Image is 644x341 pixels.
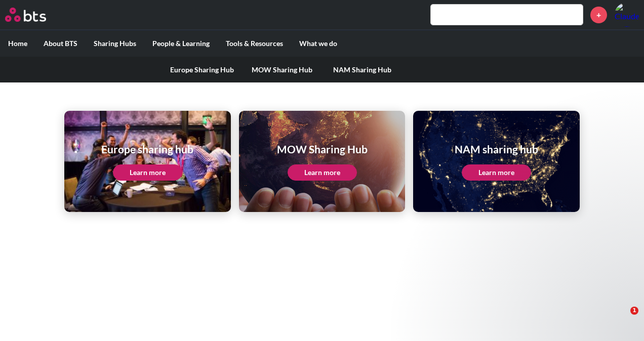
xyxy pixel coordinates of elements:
label: About BTS [35,30,86,57]
span: 1 [630,307,638,315]
h1: MOW Sharing Hub [277,142,368,156]
label: People & Learning [144,30,218,57]
a: Go home [5,8,65,22]
a: Learn more [288,164,357,181]
h1: Europe sharing hub [101,142,193,156]
label: What we do [291,30,345,57]
label: Tools & Resources [218,30,291,57]
iframe: Intercom live chat [610,307,634,331]
a: Profile [615,3,639,27]
iframe: Intercom notifications message [441,124,644,314]
a: + [590,7,607,23]
label: Sharing Hubs [86,30,144,57]
a: Learn more [113,164,182,181]
img: Claudette Carney [615,3,639,27]
img: BTS Logo [5,8,46,22]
